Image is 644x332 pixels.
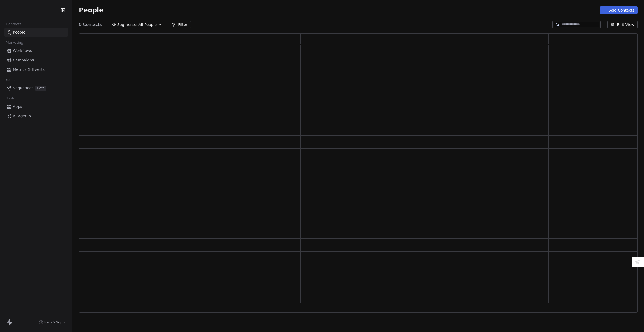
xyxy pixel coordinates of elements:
[13,57,34,63] span: Campaigns
[4,28,68,37] a: People
[4,94,17,102] span: Tools
[39,320,69,324] a: Help & Support
[79,6,103,14] span: People
[4,65,68,74] a: Metrics & Events
[13,104,22,109] span: Apps
[13,29,25,35] span: People
[4,46,68,55] a: Workflows
[138,22,157,28] span: All People
[13,67,45,72] span: Metrics & Events
[4,102,68,111] a: Apps
[13,113,31,119] span: AI Agents
[3,20,24,28] span: Contacts
[44,320,69,324] span: Help & Support
[607,21,638,28] button: Edit View
[169,21,191,28] button: Filter
[35,86,46,91] span: Beta
[600,6,638,14] button: Add Contacts
[117,22,137,28] span: Segments:
[4,84,68,93] a: SequencesBeta
[4,56,68,65] a: Campaigns
[13,48,32,54] span: Workflows
[79,21,102,28] span: 0 Contacts
[4,76,18,84] span: Sales
[13,85,33,91] span: Sequences
[4,112,68,120] a: AI Agents
[3,39,25,47] span: Marketing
